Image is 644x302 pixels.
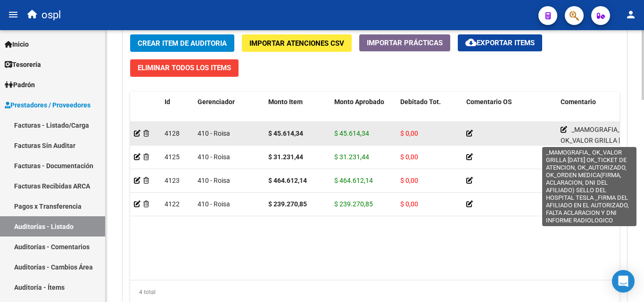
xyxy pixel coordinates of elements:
span: Importar Atenciones CSV [249,39,344,48]
span: $ 0,00 [400,177,418,184]
span: 4128 [165,130,180,137]
span: _RMN_ OK_VALOR GRILLA [DATE] OK_TICKET DE ATENCION, OK_ORDEN MEDICA DE RMN (FIRMA, ACLARACION Y D... [561,173,639,288]
span: Eliminar Todos los Items [138,64,231,72]
mat-icon: person [625,9,636,20]
span: 410 - Roisa [198,200,230,208]
datatable-header-cell: Monto Aprobado [330,92,396,133]
span: Comentario [561,98,596,106]
span: 4122 [165,200,180,208]
span: Importar Prácticas [367,39,443,47]
span: $ 464.612,14 [334,177,373,184]
span: Padrón [5,80,35,90]
span: _MAMOGRAFIA_ OK_VALOR GRILLA [DATE] OK_TICKET DE ATENCION, OK_AUTORIZADO, OK_ORDEN MEDICA(FIRMA, ... [561,126,643,251]
span: $ 45.614,34 [334,130,369,137]
button: Crear Item de Auditoria [130,34,234,52]
datatable-header-cell: Debitado Tot. [396,92,462,133]
span: Exportar Items [465,39,535,47]
span: Inicio [5,39,29,49]
div: Open Intercom Messenger [612,270,635,293]
strong: $ 464.612,14 [268,177,307,184]
span: Comentario OS [466,98,512,106]
span: Crear Item de Auditoria [138,39,227,48]
span: Gerenciador [198,98,235,106]
strong: $ 45.614,34 [268,130,303,137]
span: 4123 [165,177,180,184]
datatable-header-cell: Gerenciador [194,92,264,133]
mat-icon: cloud_download [465,37,477,48]
span: Debitado Tot. [400,98,441,106]
span: $ 0,00 [400,200,418,208]
span: 410 - Roisa [198,130,230,137]
span: Tesorería [5,59,41,70]
datatable-header-cell: Comentario OS [462,92,557,133]
span: Monto Item [268,98,303,106]
strong: $ 31.231,44 [268,153,303,161]
datatable-header-cell: Monto Item [264,92,330,133]
span: $ 239.270,85 [334,200,373,208]
span: $ 0,00 [400,153,418,161]
span: Prestadores / Proveedores [5,100,91,110]
button: Exportar Items [458,34,542,51]
span: $ 31.231,44 [334,153,369,161]
strong: $ 239.270,85 [268,200,307,208]
mat-icon: menu [8,9,19,20]
datatable-header-cell: Id [161,92,194,133]
span: ospl [41,5,61,25]
span: Id [165,98,170,106]
button: Eliminar Todos los Items [130,59,239,77]
span: 410 - Roisa [198,153,230,161]
span: 410 - Roisa [198,177,230,184]
span: $ 0,00 [400,130,418,137]
span: SE UTILIZA GRILLA [DATE]: MF-30 [561,196,628,215]
span: Monto Aprobado [334,98,384,106]
span: 4125 [165,153,180,161]
button: Importar Atenciones CSV [242,34,352,52]
button: Importar Prácticas [359,34,450,51]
